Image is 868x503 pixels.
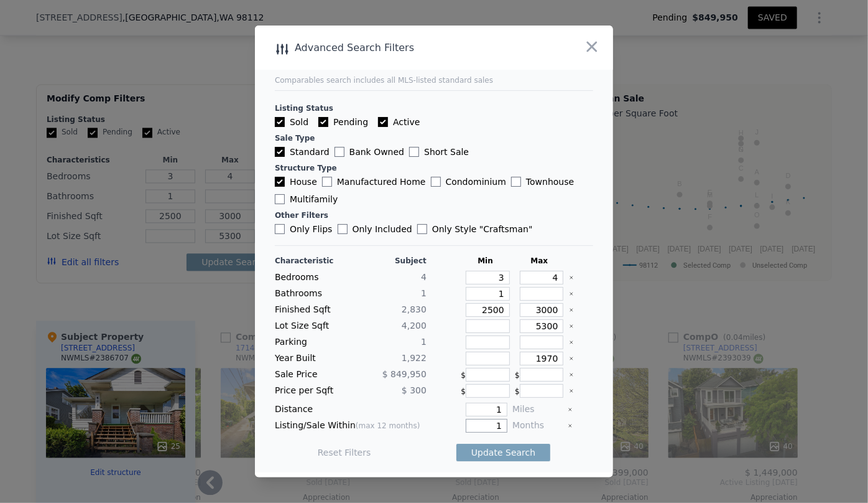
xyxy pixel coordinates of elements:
[275,176,317,188] label: House
[431,176,506,188] label: Condominium
[402,304,427,314] span: 2,830
[569,275,574,280] button: Clear
[353,256,427,266] div: Subject
[335,147,344,157] input: Bank Owned
[275,352,348,365] div: Year Built
[421,288,427,298] span: 1
[275,117,285,127] input: Sold
[275,116,308,128] label: Sold
[569,372,574,377] button: Clear
[275,336,348,349] div: Parking
[335,146,404,158] label: Bank Owned
[275,256,348,266] div: Characteristic
[275,133,593,143] div: Sale Type
[275,163,593,173] div: Structure Type
[275,384,348,398] div: Price per Sqft
[511,176,574,188] label: Townhouse
[318,446,371,459] button: Reset
[275,287,348,301] div: Bathrooms
[275,177,285,187] input: House
[461,384,510,398] div: $
[417,223,533,235] label: Only Style " Craftsman "
[275,319,348,333] div: Lot Size Sqft
[421,337,427,347] span: 1
[569,340,574,345] button: Clear
[421,272,427,282] span: 4
[275,419,427,433] div: Listing/Sale Within
[275,194,285,204] input: Multifamily
[275,193,338,205] label: Multifamily
[322,176,426,188] label: Manufactured Home
[569,291,574,296] button: Clear
[275,303,348,317] div: Finished Sqft
[275,224,285,234] input: Only Flips
[275,147,285,157] input: Standard
[382,369,427,379] span: $ 849,950
[511,177,521,187] input: Townhouse
[378,117,388,127] input: Active
[318,117,328,127] input: Pending
[275,271,348,284] div: Bedrooms
[275,103,593,113] div: Listing Status
[275,403,427,416] div: Distance
[255,39,542,57] div: Advanced Search Filters
[569,388,574,393] button: Clear
[568,407,573,412] button: Clear
[275,368,348,382] div: Sale Price
[402,353,427,363] span: 1,922
[569,308,574,313] button: Clear
[275,146,330,158] label: Standard
[515,384,564,398] div: $
[461,256,510,266] div: Min
[409,146,469,158] label: Short Sale
[409,147,419,157] input: Short Sale
[512,403,563,416] div: Miles
[515,368,564,382] div: $
[356,421,420,430] span: (max 12 months)
[322,177,332,187] input: Manufactured Home
[338,223,412,235] label: Only Included
[338,224,348,234] input: Only Included
[417,224,427,234] input: Only Style "Craftsman"
[275,223,333,235] label: Only Flips
[515,256,564,266] div: Max
[318,116,368,128] label: Pending
[456,444,550,461] button: Update Search
[431,177,441,187] input: Condominium
[568,423,573,428] button: Clear
[402,385,427,395] span: $ 300
[569,356,574,361] button: Clear
[402,321,427,331] span: 4,200
[275,75,593,85] div: Comparables search includes all MLS-listed standard sales
[512,419,563,433] div: Months
[275,210,593,220] div: Other Filters
[569,324,574,329] button: Clear
[461,368,510,382] div: $
[378,116,420,128] label: Active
